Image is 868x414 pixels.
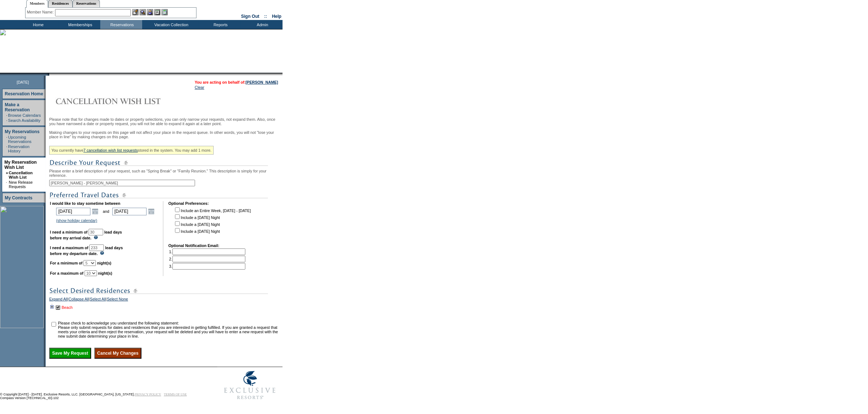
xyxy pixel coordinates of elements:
td: · [6,180,8,189]
a: Reservation History [8,144,30,153]
td: Admin [241,20,283,29]
td: 3. [169,263,245,270]
td: Memberships [58,20,100,29]
td: Include an Entire Week, [DATE] - [DATE] Include a [DATE] Night Include a [DATE] Night Include a [... [174,206,251,238]
a: PRIVACY POLICY [135,393,161,396]
td: · [6,118,7,123]
b: lead days before my departure date. [50,246,123,256]
td: 2. [169,256,245,262]
img: Cancellation Wish List [49,94,195,108]
a: Browse Calendars [8,113,41,118]
b: night(s) [97,261,111,265]
span: :: [264,14,267,19]
img: View [140,9,146,15]
td: Reports [199,20,241,29]
div: Please note that for changes made to dates or property selections, you can only narrow your reque... [49,117,281,359]
a: 7 cancellation wish list requests [83,148,138,152]
td: Vacation Collection [142,20,199,29]
img: promoShadowLeftCorner.gif [47,73,49,76]
img: Exclusive Resorts [217,367,283,403]
td: 1. [169,248,245,255]
img: b_edit.gif [132,9,139,15]
a: [PERSON_NAME] [246,80,278,84]
a: Upcoming Reservations [8,135,31,144]
td: Please check to acknowledge you understand the following statement: Please only submit requests f... [58,321,280,338]
img: questionMark_lightBlue.gif [100,251,104,255]
b: Optional Notification Email: [168,243,219,248]
span: [DATE] [17,80,29,84]
a: Cancellation Wish List [9,171,32,179]
div: You currently have stored in the system. You may add 1 more. [49,146,214,155]
td: · [6,135,7,144]
b: Optional Preferences: [168,201,209,206]
td: Home [16,20,58,29]
b: For a minimum of [50,261,82,265]
a: My Reservation Wish List [4,160,37,170]
a: Collapse All [69,297,89,303]
img: blank.gif [49,73,50,76]
b: lead days before my arrival date. [50,230,122,240]
a: Open the calendar popup. [147,207,155,215]
b: I would like to stay sometime between [50,201,120,206]
b: I need a minimum of [50,230,87,234]
a: My Contracts [5,195,32,200]
td: Reservations [100,20,142,29]
input: Save My Request [49,348,91,359]
img: Impersonate [147,9,153,15]
a: Beach [62,305,73,310]
td: · [6,113,7,118]
input: Cancel My Changes [94,348,141,359]
a: Expand All [49,297,67,303]
a: Select None [107,297,128,303]
a: Sign Out [241,14,259,19]
span: You are acting on behalf of: [195,80,278,84]
a: Search Availability [8,118,40,123]
b: I need a maximum of [50,246,88,250]
a: Make a Reservation [5,102,30,112]
b: » [6,171,8,175]
a: (show holiday calendar) [56,218,97,223]
a: Select All [90,297,106,303]
td: and [102,206,110,216]
b: night(s) [98,271,112,275]
img: b_calculator.gif [161,9,168,15]
div: | | | [49,297,281,303]
a: Open the calendar popup. [91,207,99,215]
a: My Reservations [5,129,39,134]
input: Date format: M/D/Y. Shortcut keys: [T] for Today. [UP] or [.] for Next Day. [DOWN] or [,] for Pre... [112,208,147,215]
a: Help [272,14,281,19]
td: · [6,144,7,153]
a: New Release Requests [9,180,32,189]
a: TERMS OF USE [164,393,187,396]
img: Reservations [154,9,160,15]
div: Member Name: [27,9,55,15]
b: For a maximum of [50,271,83,275]
a: Reservation Home [5,91,43,96]
a: Clear [195,85,204,89]
input: Date format: M/D/Y. Shortcut keys: [T] for Today. [UP] or [.] for Next Day. [DOWN] or [,] for Pre... [56,208,90,215]
img: questionMark_lightBlue.gif [94,235,98,239]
